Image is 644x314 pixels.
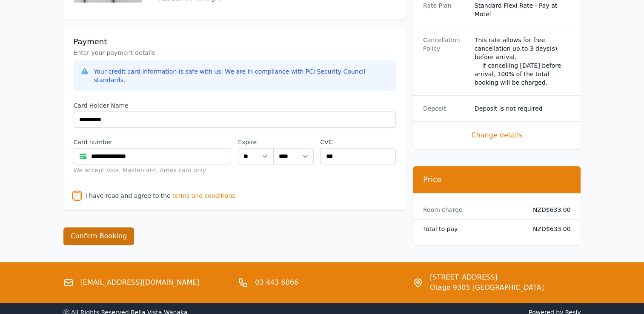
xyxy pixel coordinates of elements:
dt: Cancellation Policy [423,36,468,87]
label: Card number [74,138,232,146]
dt: Room charge [423,206,519,214]
label: . [273,138,313,146]
dd: NZD$633.00 [526,225,571,233]
span: [STREET_ADDRESS] [430,272,544,283]
dd: Deposit is not required [475,104,571,113]
button: Confirm Booking [63,227,135,245]
h3: Payment [74,37,396,47]
dt: Rate Plan [423,1,468,18]
span: Otago 9305 [GEOGRAPHIC_DATA] [430,283,544,293]
dt: Deposit [423,104,468,113]
div: We accept Visa, Mastercard, Amex card only. [74,166,232,174]
dt: Total to pay [423,225,519,233]
a: [EMAIL_ADDRESS][DOMAIN_NAME] [80,277,200,288]
span: Change details [423,130,571,140]
dd: NZD$633.00 [526,206,571,214]
dd: Standard Flexi Rate - Pay at Motel [475,1,571,18]
div: Your credit card information is safe with us. We are in compliance with PCI Security Council stan... [94,67,389,84]
p: Enter your payment details [74,49,396,57]
label: Card Holder Name [74,101,396,110]
label: Expire [238,138,273,146]
a: 03 443 6066 [255,277,298,288]
label: I have read and agree to the [86,192,171,199]
span: terms and conditions [172,191,235,200]
div: This rate allows for free cancellation up to 3 days(s) before arrival. If cancelling [DATE] befor... [475,36,571,87]
label: CVC [320,138,395,146]
h3: Price [423,174,571,185]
